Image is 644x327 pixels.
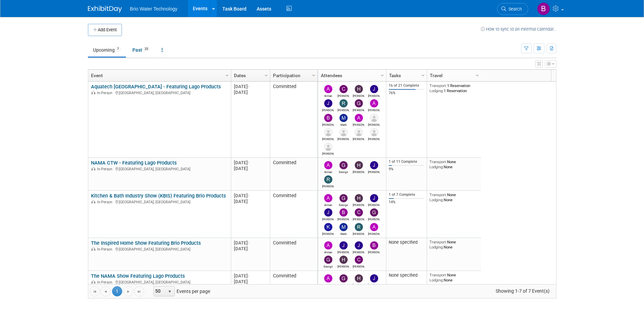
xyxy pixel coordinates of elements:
a: NAMA CTW - Featuring Lago Products [91,160,177,166]
img: Georgii Tsatrian [324,256,332,264]
span: Column Settings [475,73,480,78]
img: Mark Melkonian [339,114,348,122]
div: [DATE] [234,84,267,89]
div: James Park [322,217,334,221]
div: 1 Reservation 1 Reservation [429,83,478,93]
div: None specified [389,240,424,245]
span: - [248,84,249,89]
img: Brandye Gahagan [537,2,550,15]
img: James Kang [339,241,348,249]
a: The Inspired Home Show Featuring Brio Products [91,240,201,246]
span: In-Person [97,280,114,285]
div: Omar Chavez [368,136,380,141]
a: Go to the next page [123,286,133,296]
div: Lisset Aldrete [353,136,365,141]
div: James Kang [368,282,380,287]
img: Giancarlo Barzotti [355,99,363,107]
div: 1 of 7 Complete [389,192,424,197]
td: Committed [270,191,317,238]
div: Arman Melkonian [322,93,334,98]
div: [DATE] [234,166,267,171]
div: Angela Moyano [368,107,380,112]
div: None specified [389,273,424,278]
img: Brandye Gahagan [324,114,332,122]
span: select [167,289,172,294]
div: Giancarlo Barzotti [368,217,380,221]
img: Arturo Martinovich [355,114,363,122]
img: Harry Mesak [355,274,363,282]
a: Travel [430,70,477,81]
div: 1 of 11 Complete [389,159,424,164]
span: Lodging: [429,245,444,249]
div: Harry Mesak [353,282,365,287]
div: Ryan McMillin [353,231,365,236]
img: In-Person Event [91,280,95,283]
td: Committed [270,158,317,191]
span: - [248,240,249,245]
a: Attendees [321,70,382,81]
span: 50 [154,287,165,296]
span: 7 [115,47,121,52]
img: James Kang [370,161,378,169]
img: Kimberly Alegria [324,223,332,231]
div: Harry Mesak [353,169,365,174]
div: [GEOGRAPHIC_DATA], [GEOGRAPHIC_DATA] [91,199,228,205]
div: Arman Melkonian [322,249,334,254]
img: Ryan McMillin [324,175,332,184]
div: [DATE] [234,246,267,252]
div: Arman Melkonian [322,202,334,207]
div: James Park [322,107,334,112]
div: James Kang [368,202,380,207]
div: Harry Mesak [337,264,349,268]
a: Kitchen & Bath Industry Show (KBIS) Featuring Brio Products [91,193,226,199]
span: 25 [143,47,150,52]
img: Cynthia Mendoza [355,208,363,217]
img: Ryan McMillin [355,223,363,231]
img: Brandye Gahagan [370,241,378,249]
img: Arman Melkonian [324,85,332,93]
div: Arturo Martinovich [353,122,365,126]
div: [DATE] [234,240,267,246]
div: Cynthia Mendoza [353,217,365,221]
span: - [248,160,249,165]
img: Harry Mesak [355,85,363,93]
div: 16 of 21 Complete [389,83,424,88]
img: James Park [355,241,363,249]
div: Mark Melkonian [337,231,349,236]
div: Cynthia Mendoza [337,93,349,98]
a: Participation [273,70,313,81]
span: Transport: [429,192,447,197]
div: Brandye Gahagan [337,217,349,221]
span: Lodging: [429,197,444,202]
img: James Kang [370,274,378,282]
a: Column Settings [474,70,481,80]
div: Georgii Tsatrian [337,202,349,207]
div: Arman Melkonian [322,169,334,174]
img: Georgii Tsatrian [339,161,348,169]
div: Mark Melkonian [337,122,349,126]
img: Brandye Gahagan [339,208,348,217]
div: None None [429,192,478,202]
img: Giancarlo Barzotti [370,208,378,217]
img: Cynthia Mendoza [339,85,348,93]
div: Giancarlo Barzotti [353,107,365,112]
div: [GEOGRAPHIC_DATA], [GEOGRAPHIC_DATA] [91,279,228,285]
img: Mark Melkonian [339,223,348,231]
span: - [248,193,249,198]
span: Transport: [429,240,447,244]
span: Transport: [429,83,447,88]
img: Karina Gonzalez Larenas [339,128,348,136]
div: [DATE] [234,279,267,285]
a: Column Settings [262,70,270,80]
a: Upcoming7 [88,44,126,56]
img: James Kang [370,85,378,93]
div: [DATE] [234,89,267,95]
div: None None [429,159,478,169]
div: Harry Mesak [353,202,365,207]
div: [GEOGRAPHIC_DATA], [GEOGRAPHIC_DATA] [91,246,228,252]
div: 14% [389,200,424,205]
div: Brandye Gahagan [368,249,380,254]
td: Committed [270,238,317,271]
img: Angela Moyano [370,99,378,107]
img: In-Person Event [91,167,95,170]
